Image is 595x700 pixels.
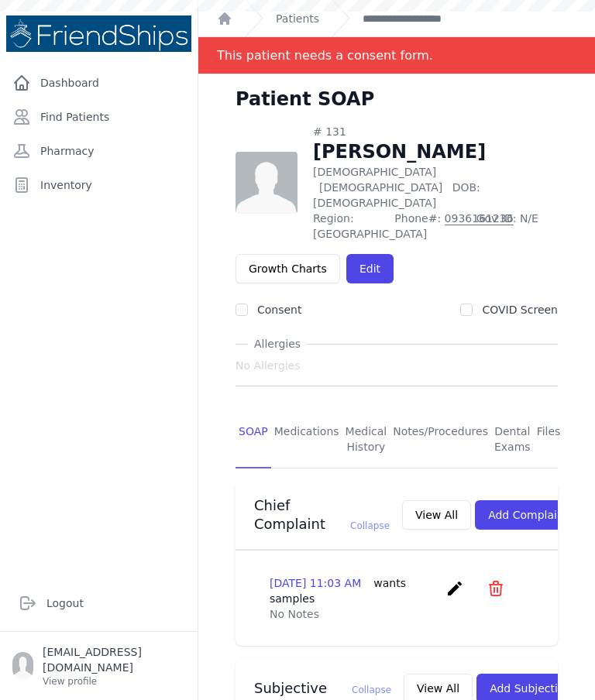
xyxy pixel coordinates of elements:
a: Inventory [6,170,191,201]
a: Edit [346,254,394,283]
label: COVID Screen [482,304,558,316]
span: Phone#: [394,211,466,242]
span: Gov ID: N/E [476,211,558,242]
h3: Subjective [254,679,391,698]
a: Medications [271,411,342,468]
img: person-242608b1a05df3501eefc295dc1bc67a.jpg [236,152,297,214]
span: Region: [GEOGRAPHIC_DATA] [313,211,385,242]
span: Allergies [248,336,307,352]
label: Consent [257,304,301,316]
button: View All [402,500,471,530]
span: Collapse [350,520,390,531]
a: Dental Exams [491,411,534,468]
a: Growth Charts [236,254,340,283]
h3: Chief Complaint [254,496,390,534]
a: [EMAIL_ADDRESS][DOMAIN_NAME] View profile [12,644,185,688]
div: This patient needs a consent form. [217,37,433,74]
p: [DATE] 11:03 AM [270,575,439,606]
span: Collapse [352,685,391,695]
span: [DEMOGRAPHIC_DATA] [319,181,442,194]
a: Find Patients [6,101,191,132]
p: View profile [43,675,185,688]
i: create [445,579,464,598]
a: Logout [12,588,185,619]
p: [DEMOGRAPHIC_DATA] [313,164,558,211]
a: SOAP [236,411,271,468]
h1: Patient SOAP [236,87,374,112]
div: # 131 [313,124,558,139]
div: Notification [198,37,595,74]
a: Files [534,411,564,468]
span: No Allergies [236,358,301,373]
p: No Notes [270,606,524,622]
img: Medical Missions EMR [6,15,191,52]
a: Dashboard [6,67,191,98]
p: [EMAIL_ADDRESS][DOMAIN_NAME] [43,644,185,675]
nav: Tabs [236,411,558,468]
a: Patients [276,11,319,26]
h1: [PERSON_NAME] [313,139,558,164]
button: Add Complaint [475,500,581,530]
a: Notes/Procedures [390,411,491,468]
a: Medical History [342,411,390,468]
a: create [445,586,468,601]
a: Pharmacy [6,136,191,166]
